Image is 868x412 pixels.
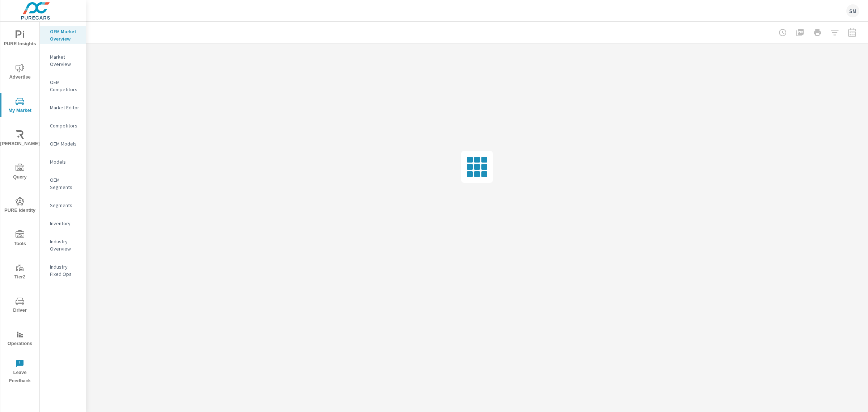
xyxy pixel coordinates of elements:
[3,230,37,248] span: Tools
[40,261,86,279] div: Industry Fixed Ops
[50,140,80,147] p: OEM Models
[50,53,80,68] p: Market Overview
[50,176,80,191] p: OEM Segments
[50,104,80,111] p: Market Editor
[40,175,86,193] div: OEM Segments
[40,236,86,254] div: Industry Overview
[3,359,37,385] span: Leave Feedback
[40,218,86,229] div: Inventory
[50,220,80,227] p: Inventory
[50,202,80,209] p: Segments
[3,197,37,215] span: PURE Identity
[3,130,37,148] span: [PERSON_NAME]
[40,120,86,131] div: Competitors
[40,51,86,70] div: Market Overview
[40,156,86,167] div: Models
[50,263,80,278] p: Industry Fixed Ops
[40,26,86,44] div: OEM Market Overview
[40,138,86,149] div: OEM Models
[3,264,37,281] span: Tier2
[40,200,86,211] div: Segments
[846,4,859,17] div: SM
[40,102,86,113] div: Market Editor
[50,28,80,42] p: OEM Market Overview
[3,64,37,81] span: Advertise
[3,297,37,315] span: Driver
[50,158,80,165] p: Models
[50,238,80,252] p: Industry Overview
[3,330,37,348] span: Operations
[3,97,37,115] span: My Market
[40,77,86,95] div: OEM Competitors
[50,79,80,93] p: OEM Competitors
[50,122,80,129] p: Competitors
[3,30,37,48] span: PURE Insights
[3,164,37,181] span: Query
[0,22,39,388] div: nav menu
